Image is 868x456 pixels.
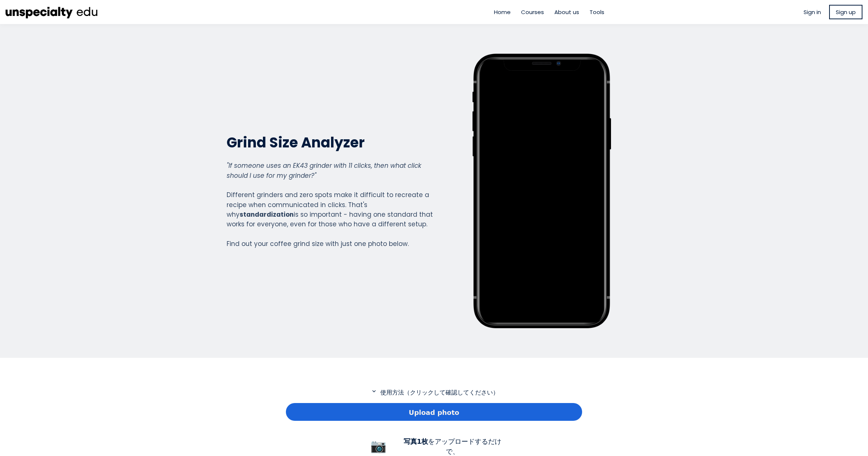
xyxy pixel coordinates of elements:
b: 写真1枚 [404,437,428,445]
p: 使用方法（クリックして確認してください） [286,388,582,397]
a: Courses [521,8,544,16]
a: About us [554,8,579,16]
span: Sign up [836,8,856,16]
h2: Grind Size Analyzer [227,133,433,152]
img: ec8cb47d53a36d742fcbd71bcb90b6e6.png [6,4,98,20]
a: Sign in [804,8,821,16]
div: Different grinders and zero spots make it difficult to recreate a recipe when communicated in cli... [227,161,433,249]
a: Sign up [829,5,862,19]
em: "If someone uses an EK43 grinder with 11 clicks, then what click should I use for my grinder?" [227,161,421,180]
strong: standardization [240,210,294,219]
a: Tools [590,8,604,16]
span: 📷 [370,439,387,453]
a: Home [494,8,511,16]
span: Upload photo [409,407,459,417]
mat-icon: expand_more [370,388,378,395]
